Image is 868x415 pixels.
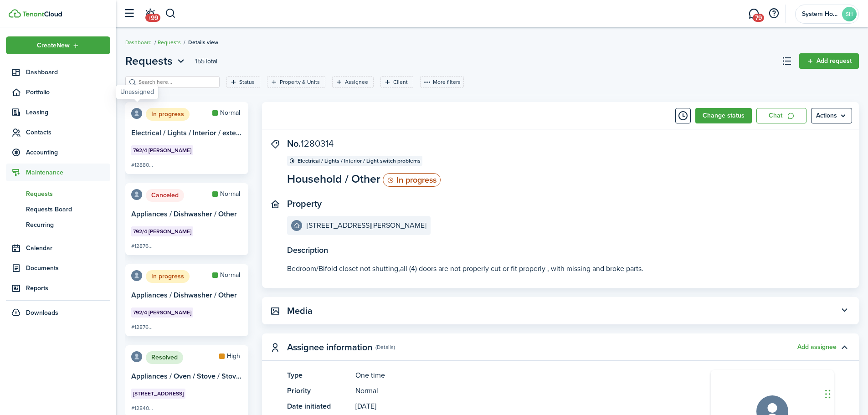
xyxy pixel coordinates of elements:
span: #12876... [131,242,153,250]
img: Unassigned [131,189,142,200]
panel-main-title: No. [287,138,334,149]
panel-main-title: Property [287,199,322,209]
card-title: Appliances / Dishwasher / Other [131,291,242,307]
button: Change status [695,108,752,123]
input: Search here... [136,78,216,87]
button: Open menu [125,53,187,69]
img: TenantCloud [9,9,21,18]
button: Search [165,6,176,21]
a: Requests Board [6,201,110,217]
card-mark: Normal [212,108,240,118]
avatar-text: SH [842,7,857,21]
span: 1280314 [301,137,334,150]
filter-tag: Open filter [332,76,374,88]
a: Add request [799,53,859,69]
img: Unassigned [131,270,142,281]
a: Messaging [745,2,762,26]
card-mark: Normal [212,189,240,199]
a: Recurring [6,217,110,232]
panel-main-description: Normal [355,385,683,396]
a: Requests [6,186,110,201]
span: Maintenance [26,168,110,177]
span: Documents [26,263,110,273]
a: Dashboard [6,63,110,81]
panel-main-description: [DATE] [355,401,683,412]
span: #12876... [131,323,153,331]
a: Reports [6,279,110,297]
status: In progress [383,173,441,187]
see-more: Bedroom/Bifold closet not shutting,all (4) doors are not properly cut or fit properly , with miss... [287,263,834,274]
span: Create New [37,42,70,49]
filter-tag-label: Assignee [345,78,368,86]
panel-main-title: Media [287,306,313,316]
span: Portfolio [26,87,110,97]
button: Open resource center [766,6,781,21]
e-details-info-title: [STREET_ADDRESS][PERSON_NAME] [307,221,426,230]
status: In progress [146,108,190,121]
span: 792/4 [PERSON_NAME] [133,146,191,154]
span: Downloads [26,308,58,318]
span: #12880... [131,161,153,169]
span: 79 [753,14,764,22]
button: Toggle accordion [837,339,852,355]
filter-tag-label: Property & Units [280,78,320,86]
img: TenantCloud [22,11,62,17]
button: Toggle accordion [837,303,852,318]
a: UnassignedIn progressNormal792/4 [PERSON_NAME]Appliances / Dishwasher / Other#12876... [125,264,248,336]
span: Electrical / Lights / Interior / Light switch problems [298,157,421,165]
a: UnassignedIn progressNormal792/4 [PERSON_NAME]Electrical / Lights / Interior / exterior / Light s... [125,102,248,174]
span: 792/4 [PERSON_NAME] [133,227,191,236]
panel-main-title: Description [287,244,834,256]
filter-tag-label: Client [393,78,408,86]
button: Add assignee [797,343,837,351]
filter-tag-label: Status [239,78,255,86]
span: 792/4 [PERSON_NAME] [133,308,191,317]
a: Chat [756,108,806,123]
header-page-total: 155 Total [195,56,217,66]
iframe: Chat Widget [822,371,868,415]
panel-main-subtitle: (Details) [375,343,395,351]
status: Canceled [146,189,184,202]
filter-tag: Open filter [267,76,325,88]
span: Accounting [26,148,110,157]
a: UnassignedCanceledNormal792/4 [PERSON_NAME]Appliances / Dishwasher / Other#12876... [125,183,248,255]
button: Requests [125,53,187,69]
card-title: Electrical / Lights / Interior / exterior / Light switch problems [131,129,242,145]
img: Unassigned [131,108,142,119]
button: Actions [811,108,852,123]
a: Notifications [141,2,159,26]
panel-main-title: Type [287,370,351,381]
span: Requests [26,189,110,199]
card-title: Appliances / Dishwasher / Other [131,210,242,226]
span: Recurring [26,220,110,230]
filter-tag: Open filter [380,76,413,88]
div: Drag [825,380,831,408]
span: Requests Board [26,205,110,214]
span: #12840... [131,404,153,412]
span: Requests [125,53,173,69]
div: Unassigned [120,87,154,97]
span: Calendar [26,243,110,253]
span: Leasing [26,108,110,117]
button: Timeline [675,108,691,123]
span: Contacts [26,128,110,137]
span: System Home Services [802,11,838,17]
card-title: Appliances / Oven / Stove / Stove top / Smell of gas [131,372,242,389]
span: +99 [145,14,160,22]
panel-main-title: Date initiated [287,401,351,412]
filter-tag: Open filter [226,76,260,88]
panel-main-title: Assignee information [287,342,372,353]
panel-main-description: Household / Other [287,170,441,188]
status: In progress [146,270,190,283]
a: Dashboard [125,38,152,46]
span: Dashboard [26,67,110,77]
status: Resolved [146,351,183,364]
span: [STREET_ADDRESS] [133,389,184,398]
card-mark: High [219,351,240,361]
button: More filters [420,76,464,88]
card-mark: Normal [212,270,240,280]
button: Open menu [6,36,110,54]
panel-main-description: One time [355,370,683,381]
img: Unassigned [131,351,142,362]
